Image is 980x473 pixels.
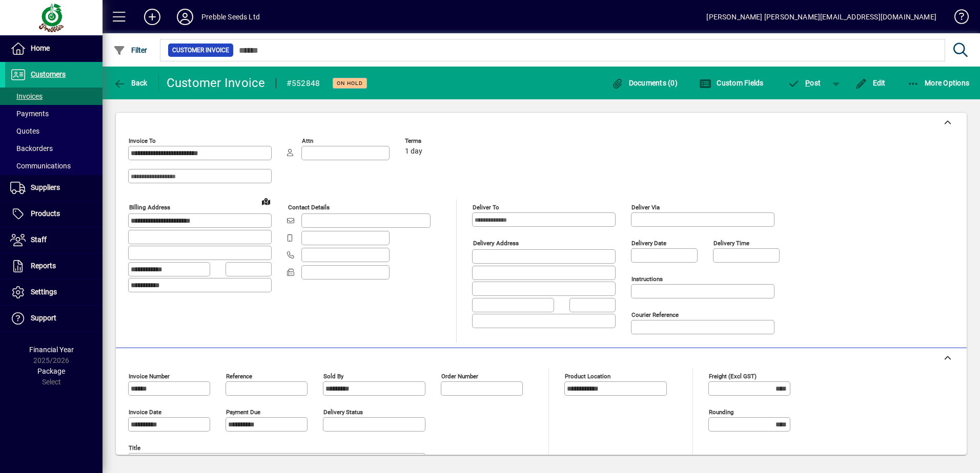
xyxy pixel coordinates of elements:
[852,74,888,92] button: Edit
[136,8,169,26] button: Add
[31,183,60,191] span: Suppliers
[5,140,103,157] a: Backorders
[29,346,74,354] span: Financial Year
[129,137,156,144] mat-label: Invoice To
[631,275,663,283] mat-label: Instructions
[608,74,680,92] button: Documents (0)
[713,240,749,247] mat-label: Delivery time
[905,74,972,92] button: More Options
[169,8,201,26] button: Profile
[5,253,103,279] a: Reports
[31,209,60,218] span: Products
[855,79,886,87] span: Edit
[441,373,478,380] mat-label: Order number
[5,227,103,253] a: Staff
[103,74,159,92] app-page-header-button: Back
[5,201,103,227] a: Products
[287,75,320,92] div: #552848
[37,367,65,375] span: Package
[129,373,170,380] mat-label: Invoice number
[129,444,140,451] mat-label: Title
[788,79,821,87] span: ost
[631,240,666,247] mat-label: Delivery date
[5,279,103,305] a: Settings
[5,88,103,105] a: Invoices
[709,373,757,380] mat-label: Freight (excl GST)
[10,110,49,118] span: Payments
[706,9,936,25] div: [PERSON_NAME] [PERSON_NAME][EMAIL_ADDRESS][DOMAIN_NAME]
[129,408,161,416] mat-label: Invoice date
[323,408,363,416] mat-label: Delivery status
[10,127,39,135] span: Quotes
[565,373,610,380] mat-label: Product location
[947,2,967,35] a: Knowledge Base
[697,74,766,92] button: Custom Fields
[172,45,229,55] span: Customer Invoice
[473,204,499,211] mat-label: Deliver To
[31,235,47,244] span: Staff
[31,262,56,270] span: Reports
[5,306,103,331] a: Support
[302,137,313,144] mat-label: Attn
[10,162,71,170] span: Communications
[10,92,43,100] span: Invoices
[10,144,53,153] span: Backorders
[805,79,810,87] span: P
[5,105,103,122] a: Payments
[5,36,103,61] a: Home
[167,75,266,91] div: Customer Invoice
[405,147,422,156] span: 1 day
[405,138,466,144] span: Terms
[907,79,970,87] span: More Options
[31,70,66,78] span: Customers
[111,74,150,92] button: Back
[258,193,274,209] a: View on map
[5,122,103,140] a: Quotes
[226,373,252,380] mat-label: Reference
[709,408,733,416] mat-label: Rounding
[5,175,103,201] a: Suppliers
[201,9,260,25] div: Prebble Seeds Ltd
[5,157,103,175] a: Communications
[323,373,343,380] mat-label: Sold by
[111,41,150,59] button: Filter
[337,80,363,87] span: On hold
[113,79,148,87] span: Back
[699,79,764,87] span: Custom Fields
[226,408,260,416] mat-label: Payment due
[113,46,148,54] span: Filter
[31,288,57,296] span: Settings
[631,204,660,211] mat-label: Deliver via
[783,74,826,92] button: Post
[31,44,50,52] span: Home
[31,314,56,322] span: Support
[631,311,679,318] mat-label: Courier Reference
[611,79,678,87] span: Documents (0)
